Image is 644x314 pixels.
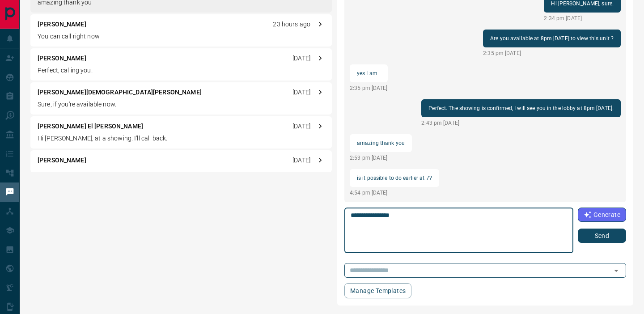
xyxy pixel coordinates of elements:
p: yes I am [357,68,381,79]
p: 2:53 pm [DATE] [350,154,412,162]
p: Perfect, calling you. [38,66,325,75]
p: [DATE] [292,88,310,97]
p: Sure, if you're available now. [38,100,325,109]
p: [DATE] [292,156,310,165]
p: Hi [PERSON_NAME], at a showing. I'll call back. [38,134,325,143]
p: [PERSON_NAME] [38,54,86,63]
p: [PERSON_NAME] [38,20,86,29]
p: 2:35 pm [DATE] [483,49,621,57]
button: Generate [578,208,626,222]
p: 2:43 pm [DATE] [421,119,621,127]
p: You can call right now [38,32,325,41]
p: 4:54 pm [DATE] [350,189,439,197]
p: [DATE] [292,54,310,63]
p: amazing thank you [357,138,405,149]
p: 2:34 pm [DATE] [544,14,621,22]
p: is it possible to do earlier at 7? [357,173,432,183]
p: Are you available at 8pm [DATE] to view this unit ? [490,33,614,44]
p: 2:35 pm [DATE] [350,84,388,92]
p: [PERSON_NAME] El [PERSON_NAME] [38,122,143,131]
button: Send [578,229,626,243]
p: [DATE] [292,122,310,131]
p: 23 hours ago [273,20,310,29]
button: Manage Templates [344,283,411,298]
p: Perfect. The showing is confirmed, I will see you in the lobby at 8pm [DATE]. [428,103,614,114]
p: [PERSON_NAME] [38,156,86,165]
p: [PERSON_NAME][DEMOGRAPHIC_DATA][PERSON_NAME] [38,88,202,97]
button: Open [610,264,623,277]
